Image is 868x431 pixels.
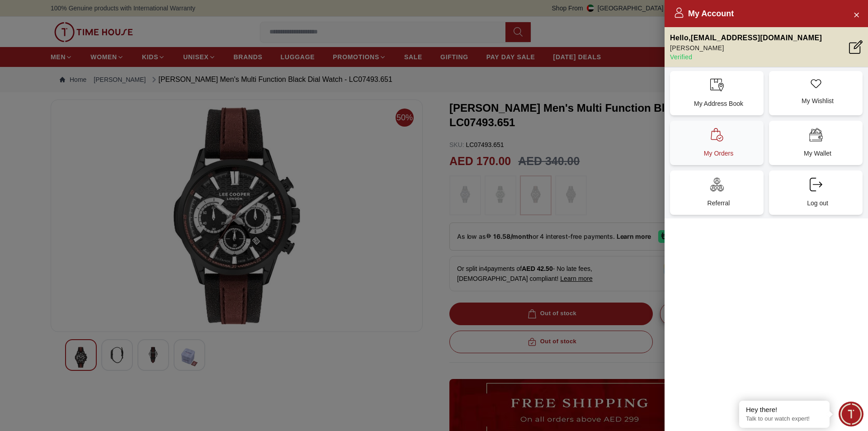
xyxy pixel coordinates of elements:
p: Referral [677,199,760,208]
p: My Wallet [776,149,859,158]
p: Hello , [EMAIL_ADDRESS][DOMAIN_NAME] [670,33,822,43]
p: [PERSON_NAME] [670,43,822,52]
p: My Address Book [677,99,760,108]
button: Close Account [849,7,863,22]
p: Talk to our watch expert! [746,415,823,423]
p: Log out [776,199,859,208]
p: My Wishlist [776,96,859,105]
p: Verified [670,52,822,62]
div: Hey there! [746,405,823,414]
div: Chat Widget [839,402,863,426]
h2: My Account [674,7,734,20]
p: My Orders [677,149,760,158]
